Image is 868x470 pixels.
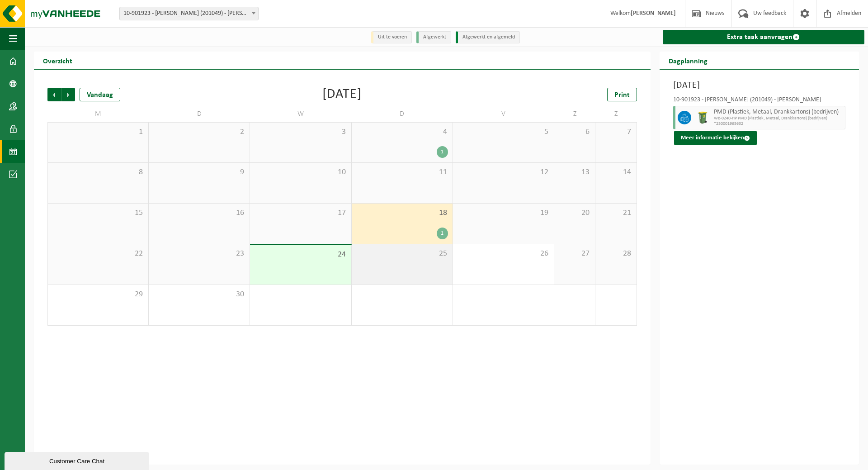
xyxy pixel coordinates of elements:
span: 25 [356,249,448,259]
td: D [149,106,250,122]
span: 5 [458,127,549,137]
img: WB-0240-HPE-GN-50 [696,111,709,124]
a: Print [607,88,637,101]
div: 1 [437,146,448,158]
span: 15 [52,208,144,218]
span: 8 [52,167,144,177]
span: 11 [356,167,448,177]
div: 10-901923 - [PERSON_NAME] (201049) - [PERSON_NAME] [673,97,845,106]
div: Vandaag [80,88,120,101]
span: PMD (Plastiek, Metaal, Drankkartons) (bedrijven) [714,109,843,116]
span: 10-901923 - AVA BERINGEN (201049) - KOERSEL [119,7,259,20]
li: Uit te voeren [371,31,412,43]
span: 18 [356,208,448,218]
span: Volgende [61,88,75,101]
div: 1 [437,228,448,239]
iframe: chat widget [5,450,151,470]
span: 6 [559,127,590,137]
span: Vorige [47,88,61,101]
div: [DATE] [322,88,362,101]
li: Afgewerkt [416,31,451,43]
span: 29 [52,290,144,299]
span: 16 [153,208,245,218]
span: Print [614,91,630,99]
span: 20 [559,208,590,218]
span: 9 [153,167,245,177]
span: 28 [600,249,632,259]
strong: [PERSON_NAME] [631,10,676,17]
span: 13 [559,167,590,177]
span: 22 [52,249,144,259]
span: 21 [600,208,632,218]
span: WB-0240-HP PMD (Plastiek, Metaal, Drankkartons) (bedrijven) [714,116,843,121]
span: 19 [458,208,549,218]
li: Afgewerkt en afgemeld [456,31,520,43]
span: 30 [153,290,245,299]
span: 17 [255,208,346,218]
span: 4 [356,127,448,137]
td: W [250,106,351,122]
span: 2 [153,127,245,137]
span: 10-901923 - AVA BERINGEN (201049) - KOERSEL [120,7,258,20]
td: D [352,106,453,122]
span: 26 [458,249,549,259]
td: Z [554,106,595,122]
span: 24 [255,250,346,260]
h2: Dagplanning [660,52,717,69]
span: 12 [458,167,549,177]
td: V [453,106,554,122]
span: 3 [255,127,346,137]
span: 7 [600,127,632,137]
button: Meer informatie bekijken [674,131,757,145]
td: M [47,106,149,122]
span: T250001965632 [714,121,843,127]
span: 14 [600,167,632,177]
h2: Overzicht [34,52,81,69]
span: 23 [153,249,245,259]
td: Z [595,106,637,122]
span: 1 [52,127,144,137]
span: 27 [559,249,590,259]
h3: [DATE] [673,79,845,92]
span: 10 [255,167,346,177]
a: Extra taak aanvragen [663,30,864,44]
